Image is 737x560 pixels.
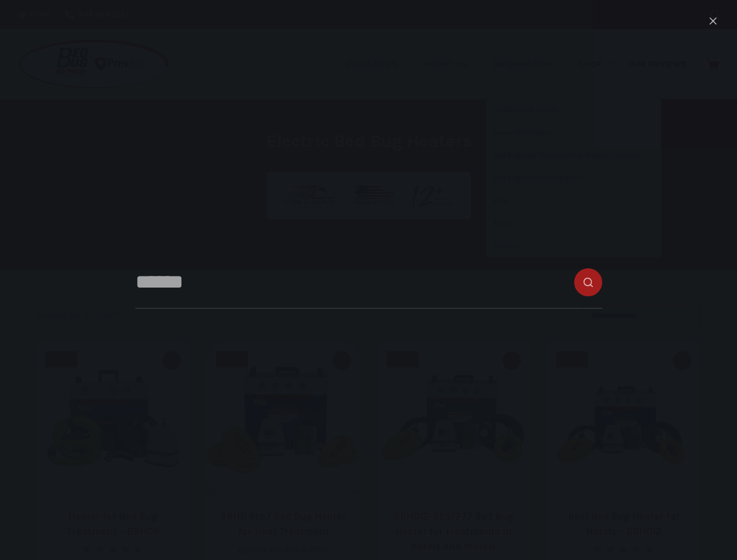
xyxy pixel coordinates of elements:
button: Quick view toggle [162,351,181,370]
a: BBHD12-265/277 Bed Bug Heater for treatments in hotels and motels [393,510,514,552]
a: Lease Information [486,122,661,144]
a: Policies [486,235,661,257]
a: Industries [338,29,416,99]
span: SALE [216,351,248,367]
button: Quick view toggle [333,351,351,370]
a: Electric Bed Bug Heaters [238,546,329,554]
a: Information [486,29,571,99]
button: Search [711,10,719,19]
div: Rated 4.67 out of 5 [82,545,144,554]
p: Showing all 10 results [37,310,120,321]
select: Shop order [582,304,700,328]
a: Best Bed Bug Heater for Hotels - BBHD12 [547,342,700,495]
span: SALE [386,351,418,367]
a: About Us [416,29,485,99]
a: Our Reviews [620,29,694,99]
span: SALE [46,351,78,367]
a: BBHD Pro7 Bed Bug Heater for Heat Treatment [207,342,360,495]
a: Instructional Videos [486,99,661,121]
button: Open LiveChat chat widget [9,5,44,40]
a: Blog [486,190,661,212]
a: Best Bed Bug Heater for Hotels – BBHD12 [568,510,680,537]
a: Bed Bug Heater Comparison [486,167,661,189]
a: FAQ’s [486,212,661,235]
a: BBHD12-265/277 Bed Bug Heater for treatments in hotels and motels [378,342,530,495]
div: Rated 5.00 out of 5 [592,545,655,554]
h1: Electric Bed Bug Heaters [150,128,588,155]
span: SALE [556,351,588,367]
nav: Primary [338,29,694,99]
a: Heater for Bed Bug Treatment - BBHD8 [37,342,190,495]
a: BBHD Pro7 Bed Bug Heater for Heat Treatment [220,510,347,537]
a: Shop [571,29,620,99]
button: Quick view toggle [502,351,521,370]
a: Bed Bug Heat Treatment Pre-Project Checklist [486,145,661,167]
a: Heater for Bed Bug Treatment – BBHD8 [67,510,160,537]
button: Quick view toggle [673,351,691,370]
img: Prevsol/Bed Bug Heat Doctor [18,38,170,90]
